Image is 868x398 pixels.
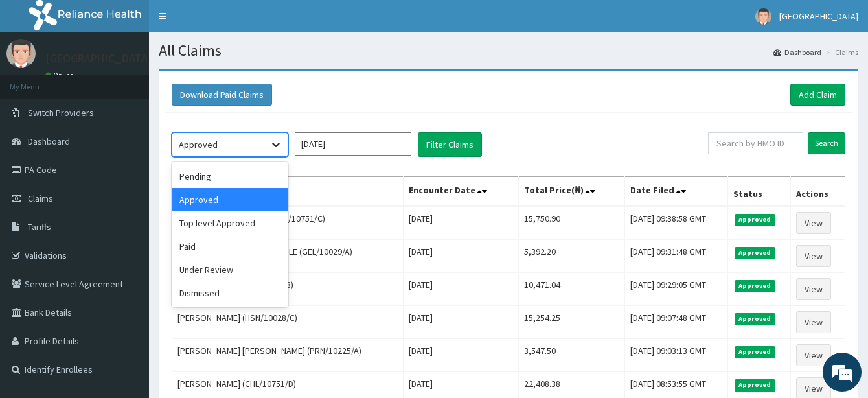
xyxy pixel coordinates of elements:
[796,245,831,267] a: View
[796,278,831,300] a: View
[28,193,53,204] span: Claims
[625,339,728,372] td: [DATE] 09:03:13 GMT
[172,258,288,281] div: Under Review
[823,47,858,58] li: Claims
[172,235,288,258] div: Paid
[755,8,771,25] img: User Image
[779,10,858,22] span: [GEOGRAPHIC_DATA]
[28,107,94,119] span: Switch Providers
[6,263,247,308] textarea: Type your message and hit 'Enter'
[28,135,70,147] span: Dashboard
[735,247,775,259] span: Approved
[24,65,52,97] img: d_794563401_company_1708531726252_794563401
[625,306,728,339] td: [DATE] 09:07:48 GMT
[796,212,831,234] a: View
[172,306,404,339] td: [PERSON_NAME] (HSN/10028/C)
[625,177,728,207] th: Date Filed
[172,339,404,372] td: [PERSON_NAME] [PERSON_NAME] (PRN/10225/A)
[518,306,625,339] td: 15,254.25
[403,306,518,339] td: [DATE]
[418,132,482,157] button: Filter Claims
[403,339,518,372] td: [DATE]
[172,165,288,188] div: Pending
[773,47,821,58] a: Dashboard
[808,132,845,154] input: Search
[728,177,791,207] th: Status
[295,132,411,156] input: Select Month and Year
[67,73,218,89] div: Chat with us now
[172,84,272,106] button: Download Paid Claims
[403,273,518,306] td: [DATE]
[172,281,288,305] div: Dismissed
[625,273,728,306] td: [DATE] 09:29:05 GMT
[735,280,775,292] span: Approved
[518,240,625,273] td: 5,392.20
[790,84,845,106] a: Add Claim
[735,379,775,391] span: Approved
[172,211,288,235] div: Top level Approved
[179,138,218,151] div: Approved
[518,273,625,306] td: 10,471.04
[403,177,518,207] th: Encounter Date
[28,221,51,233] span: Tariffs
[625,206,728,240] td: [DATE] 09:38:58 GMT
[735,346,775,358] span: Approved
[212,6,244,38] div: Minimize live chat window
[159,42,858,59] h1: All Claims
[75,117,179,248] span: We're online!
[708,132,803,154] input: Search by HMO ID
[796,344,831,366] a: View
[6,39,36,68] img: User Image
[625,240,728,273] td: [DATE] 09:31:48 GMT
[403,206,518,240] td: [DATE]
[518,177,625,207] th: Total Price(₦)
[518,206,625,240] td: 15,750.90
[735,313,775,325] span: Approved
[45,53,152,64] p: [GEOGRAPHIC_DATA]
[790,177,845,207] th: Actions
[172,188,288,211] div: Approved
[403,240,518,273] td: [DATE]
[518,339,625,372] td: 3,547.50
[796,311,831,333] a: View
[45,71,76,80] a: Online
[735,214,775,226] span: Approved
